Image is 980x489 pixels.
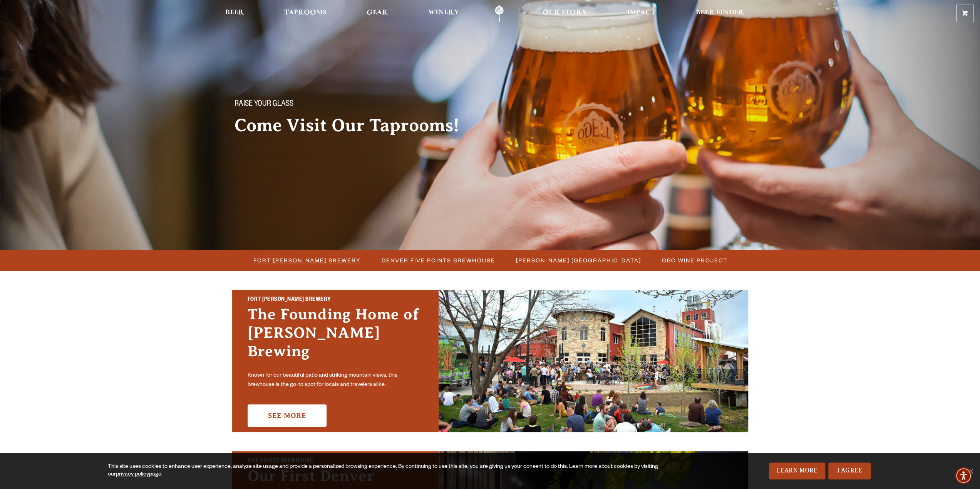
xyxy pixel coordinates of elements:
[423,5,464,22] a: Winery
[367,10,388,16] span: Gear
[828,462,871,479] a: I Agree
[248,295,423,305] h2: Fort [PERSON_NAME] Brewery
[543,10,587,16] span: Our Story
[235,116,475,135] h2: Come Visit Our Taprooms!
[955,467,972,484] div: Accessibility Menu
[538,5,592,22] a: Our Story
[362,5,393,22] a: Gear
[511,255,645,266] a: [PERSON_NAME] [GEOGRAPHIC_DATA]
[769,462,826,479] a: Learn More
[284,10,327,16] span: Taprooms
[382,255,495,266] span: Denver Five Points Brewhouse
[662,255,727,266] span: OBC Wine Project
[516,255,641,266] span: [PERSON_NAME] [GEOGRAPHIC_DATA]
[622,5,660,22] a: Impact
[439,290,748,432] img: Fort Collins Brewery & Taproom'
[485,5,514,22] a: Odell Home
[279,5,332,22] a: Taprooms
[627,10,655,16] span: Impact
[108,463,673,479] div: This site uses cookies to enhance user experience, analyze site usage and provide a personalized ...
[235,100,293,110] span: Raise your glass
[695,10,744,16] span: Beer Finder
[690,5,749,22] a: Beer Finder
[248,404,327,427] a: See More
[657,255,731,266] a: OBC Wine Project
[116,472,149,478] a: privacy policy
[248,305,423,368] h3: The Founding Home of [PERSON_NAME] Brewing
[249,255,365,266] a: Fort [PERSON_NAME] Brewery
[220,5,249,22] a: Beer
[428,10,459,16] span: Winery
[248,371,423,390] p: Known for our beautiful patio and striking mountain views, this brewhouse is the go-to spot for l...
[225,10,244,16] span: Beer
[253,255,361,266] span: Fort [PERSON_NAME] Brewery
[377,255,499,266] a: Denver Five Points Brewhouse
